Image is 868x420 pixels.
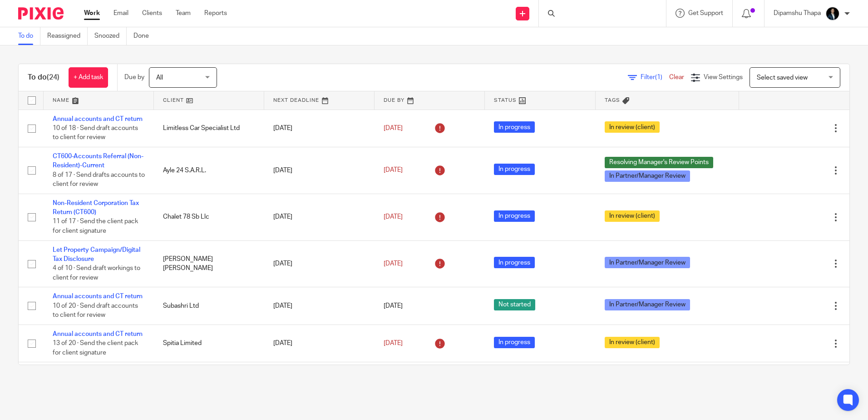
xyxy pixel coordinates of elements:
td: Limitless Car Specialist Ltd [154,110,264,147]
span: [DATE] [384,167,403,174]
span: [DATE] [384,340,403,346]
a: Team [176,9,191,18]
span: (24) [47,74,59,81]
td: Amin Group Investments Ltd [154,362,264,395]
span: [DATE] [384,260,403,267]
span: All [156,75,163,81]
span: 8 of 17 · Send drafts accounts to client for review [53,172,145,188]
td: Chalet 78 Sb Llc [154,194,264,240]
td: [DATE] [264,287,375,325]
span: Filter [641,74,669,80]
td: [DATE] [264,325,375,362]
td: [DATE] [264,147,375,194]
span: Tags [605,98,620,103]
td: Spitia Limited [154,325,264,362]
td: Ayle 24 S.A.R.L. [154,147,264,194]
a: Non-Resident Corporation Tax Return (CT600) [53,200,139,215]
a: Annual accounts and CT return [53,116,143,122]
td: [DATE] [264,362,375,395]
a: Clients [142,9,162,18]
img: Image.jfif [825,6,840,21]
span: [DATE] [384,214,403,220]
a: Done [133,27,156,45]
span: In review (client) [605,210,660,222]
span: 11 of 17 · Send the client pack for client signature [53,219,138,235]
h1: To do [28,73,59,82]
span: Not started [494,299,535,310]
span: 4 of 10 · Send draft workings to client for review [53,265,140,281]
a: Snoozed [94,27,127,45]
span: In Partner/Manager Review [605,299,690,310]
a: CT600-Accounts Referral (Non-Resident)-Current [53,153,143,169]
span: 13 of 20 · Send the client pack for client signature [53,340,138,356]
a: To do [18,27,40,45]
span: In progress [494,210,535,222]
a: Let Property Campaign/Digital Tax Disclosure [53,247,140,262]
span: In progress [494,164,535,175]
a: Work [84,9,100,18]
td: [DATE] [264,194,375,240]
td: [DATE] [264,110,375,147]
a: Annual accounts and CT return [53,293,143,300]
a: Email [113,9,128,18]
td: [PERSON_NAME] [PERSON_NAME] [154,240,264,287]
a: Annual accounts and CT return [53,331,143,337]
span: Resolving Manager's Review Points [605,157,713,168]
span: In Partner/Manager Review [605,257,690,268]
span: In progress [494,337,535,348]
td: Subashri Ltd [154,287,264,325]
p: Dipamshu Thapa [774,9,821,18]
span: In review (client) [605,121,660,133]
p: Due by [124,73,144,82]
span: In review (client) [605,337,660,348]
span: View Settings [704,74,743,80]
a: Clear [669,74,684,80]
span: 10 of 18 · Send draft accounts to client for review [53,125,138,141]
span: In Partner/Manager Review [605,170,690,182]
img: Pixie [18,7,64,20]
span: In progress [494,257,535,268]
span: Get Support [688,10,723,16]
a: Reports [204,9,227,18]
a: Reassigned [47,27,88,45]
a: + Add task [69,67,108,88]
span: Select saved view [757,75,808,81]
td: [DATE] [264,240,375,287]
span: 10 of 20 · Send draft accounts to client for review [53,303,138,319]
span: [DATE] [384,125,403,131]
span: In progress [494,121,535,133]
span: (1) [655,74,662,80]
span: [DATE] [384,303,403,309]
